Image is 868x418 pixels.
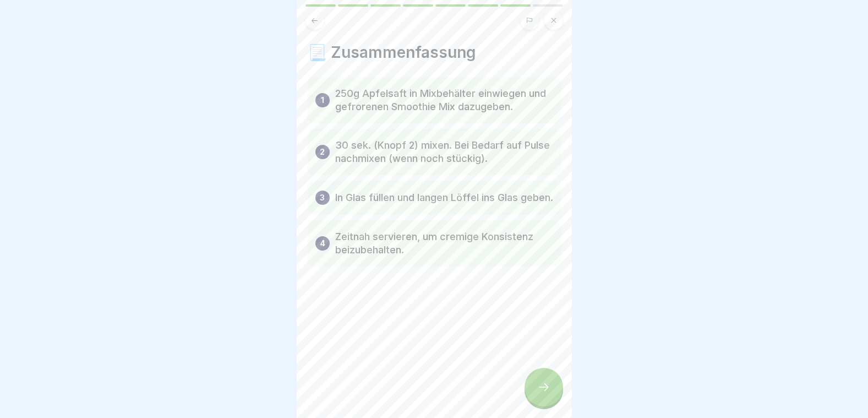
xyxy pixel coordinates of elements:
p: In Glas füllen und langen Löffel ins Glas geben. [335,191,553,204]
p: 4 [320,237,325,250]
p: 250g Apfelsaft in Mixbehälter einwiegen und gefrorenen Smoothie Mix dazugeben. [335,87,553,113]
p: 1 [321,94,324,107]
p: 2 [320,145,325,159]
p: 30 sek. (Knopf 2) mixen. Bei Bedarf auf Pulse nachmixen (wenn noch stückig). [335,139,553,165]
p: 3 [320,191,325,204]
h4: 📃 Zusammenfassung [308,43,561,62]
p: Zeitnah servieren, um cremige Konsistenz beizubehalten. [335,230,553,257]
